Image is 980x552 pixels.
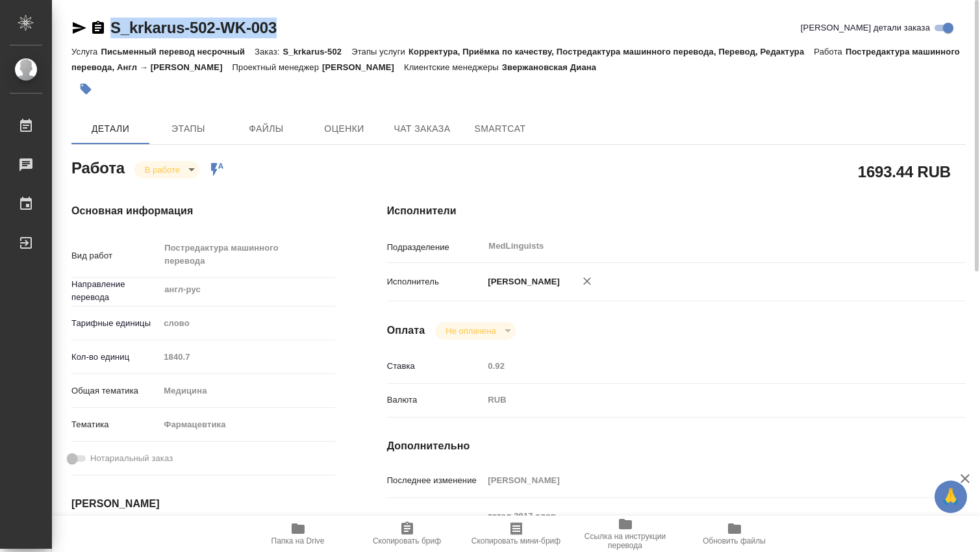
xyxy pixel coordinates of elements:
[387,241,484,254] p: Подразделение
[483,275,560,288] p: [PERSON_NAME]
[71,203,335,219] h4: Основная информация
[579,532,672,550] span: Ссылка на инструкции перевода
[232,62,322,72] p: Проектный менеджер
[71,278,159,304] p: Направление перевода
[483,357,917,375] input: Пустое поле
[680,516,789,552] button: Обновить файлы
[483,471,917,490] input: Пустое поле
[159,347,334,366] input: Пустое поле
[90,452,173,465] span: Нотариальный заказ
[71,496,335,512] h4: [PERSON_NAME]
[462,516,571,552] button: Скопировать мини-бриф
[271,536,325,546] span: Папка на Drive
[157,121,220,137] span: Этапы
[573,267,601,295] button: Удалить исполнителя
[235,121,297,137] span: Файлы
[134,161,199,179] div: В работе
[71,384,159,397] p: Общая тематика
[313,121,375,137] span: Оценки
[71,20,87,36] button: Скопировать ссылку для ЯМессенджера
[387,323,425,338] h4: Оплата
[71,155,125,179] h2: Работа
[387,203,966,219] h4: Исполнители
[141,164,184,175] button: В работе
[858,160,951,182] h2: 1693.44 RUB
[71,249,159,262] p: Вид работ
[159,380,334,402] div: Медицина
[90,20,106,36] button: Скопировать ссылку
[935,481,967,513] button: 🙏
[703,536,766,546] span: Обновить файлы
[387,394,484,407] p: Валюта
[373,536,441,546] span: Скопировать бриф
[442,325,499,336] button: Не оплачена
[283,47,351,56] p: S_krkarus-502
[483,389,917,411] div: RUB
[408,47,814,56] p: Корректура, Приёмка по качеству, Постредактура машинного перевода, Перевод, Редактура
[255,47,283,56] p: Заказ:
[71,418,159,431] p: Тематика
[71,75,100,103] button: Добавить тэг
[391,121,453,137] span: Чат заказа
[71,317,159,330] p: Тарифные единицы
[801,21,930,34] span: [PERSON_NAME] детали заказа
[387,360,484,373] p: Ставка
[110,19,277,36] a: S_krkarus-502-WK-003
[940,483,962,510] span: 🙏
[71,47,101,56] p: Услуга
[79,121,142,137] span: Детали
[571,516,680,552] button: Ссылка на инструкции перевода
[387,438,966,454] h4: Дополнительно
[101,47,255,56] p: Письменный перевод несрочный
[353,516,462,552] button: Скопировать бриф
[435,322,515,340] div: В работе
[502,62,606,72] p: Звержановская Диана
[404,62,502,72] p: Клиентские менеджеры
[387,275,484,288] p: Исполнитель
[71,351,159,364] p: Кол-во единиц
[244,516,353,552] button: Папка на Drive
[469,121,531,137] span: SmartCat
[471,536,560,546] span: Скопировать мини-бриф
[351,47,408,56] p: Этапы услуги
[159,312,334,334] div: слово
[814,47,846,56] p: Работа
[159,414,334,436] div: Фармацевтика
[387,474,484,487] p: Последнее изменение
[322,62,404,72] p: [PERSON_NAME]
